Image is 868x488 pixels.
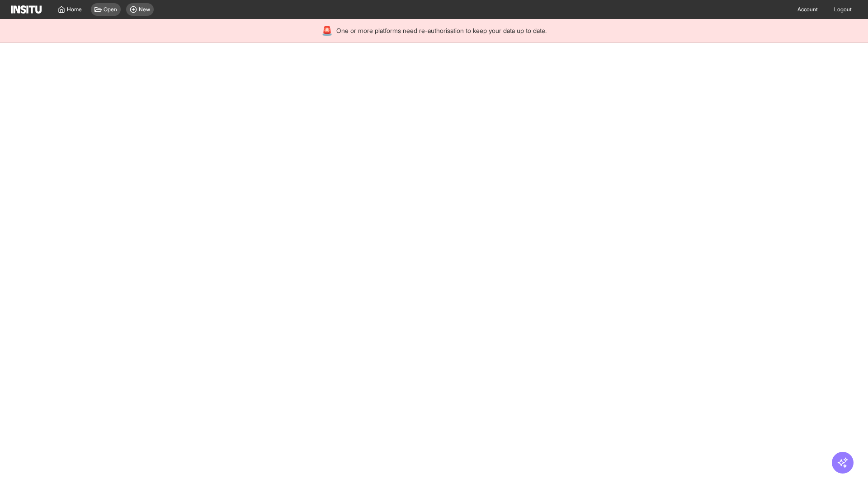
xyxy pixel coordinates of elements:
[321,24,333,37] div: 🚨
[336,26,547,35] span: One or more platforms need re-authorisation to keep your data up to date.
[104,6,117,13] span: Open
[11,5,42,14] img: Logo
[139,6,150,13] span: New
[67,6,82,13] span: Home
